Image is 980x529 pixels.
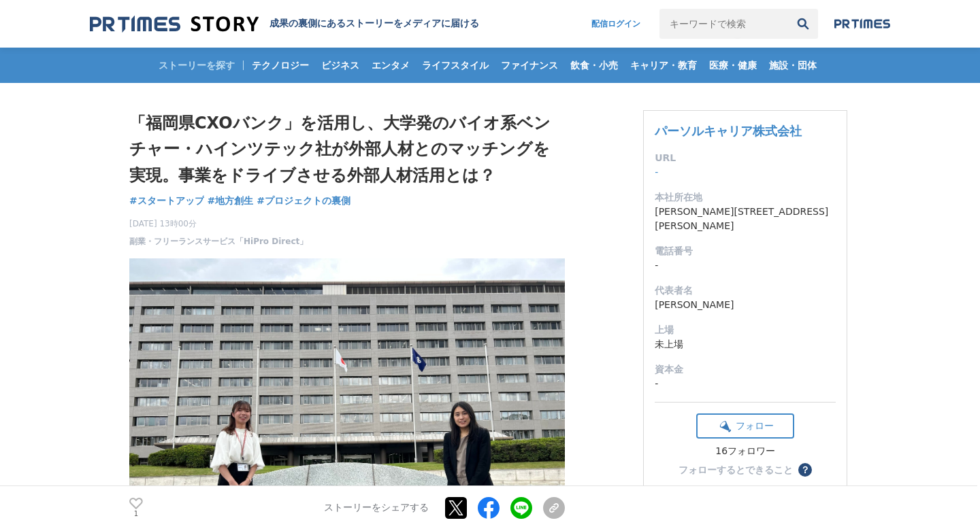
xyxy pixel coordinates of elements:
dd: - [655,165,836,180]
button: ？ [798,463,812,477]
a: エンタメ [366,48,415,83]
dd: - [655,377,836,391]
a: テクノロジー [246,48,314,83]
a: ライフスタイル [416,48,494,83]
dd: - [655,258,836,273]
dd: [PERSON_NAME] [655,298,836,312]
button: フォロー [696,413,794,439]
dt: 本社所在地 [655,190,836,205]
div: 16フォロワー [696,445,794,458]
a: ビジネス [316,48,365,83]
span: #プロジェクトの裏側 [257,194,350,207]
dd: 未上場 [655,337,836,352]
span: ビジネス [316,59,365,71]
dt: 資本金 [655,362,836,377]
a: #地方創生 [208,194,254,208]
dt: 代表者名 [655,284,836,298]
div: フォローするとできること [679,465,793,475]
img: prtimes [834,18,890,29]
a: 配信ログイン [578,9,654,39]
span: 医療・健康 [704,59,762,71]
span: ファイナンス [495,59,563,71]
h1: 「福岡県CXOバンク」を活用し、大学発のバイオ系ベンチャー・ハインツテック社が外部人材とのマッチングを実現。事業をドライブさせる外部人材活用とは？ [129,110,565,188]
dt: URL [655,151,836,165]
span: ？ [800,465,810,475]
span: #地方創生 [208,194,254,207]
a: キャリア・教育 [625,48,702,83]
a: 飲食・小売 [565,48,623,83]
span: キャリア・教育 [625,59,702,71]
a: パーソルキャリア株式会社 [655,124,802,138]
p: 1 [129,511,143,517]
a: ファイナンス [495,48,563,83]
img: 成果の裏側にあるストーリーをメディアに届ける [90,15,259,33]
a: 医療・健康 [704,48,762,83]
span: 飲食・小売 [565,59,623,71]
span: 施設・団体 [764,59,822,71]
a: #プロジェクトの裏側 [257,194,350,208]
span: ライフスタイル [416,59,494,71]
a: 成果の裏側にあるストーリーをメディアに届ける 成果の裏側にあるストーリーをメディアに届ける [90,15,479,33]
span: #スタートアップ [129,194,204,207]
h2: 成果の裏側にあるストーリーをメディアに届ける [269,18,479,30]
input: キーワードで検索 [659,9,788,39]
a: 施設・団体 [764,48,822,83]
dt: 上場 [655,323,836,337]
a: #スタートアップ [129,194,204,208]
a: 副業・フリーランスサービス「HiPro Direct」 [129,235,308,248]
dd: [PERSON_NAME][STREET_ADDRESS][PERSON_NAME] [655,205,836,233]
span: [DATE] 13時00分 [129,218,308,230]
button: 検索 [788,9,818,39]
p: ストーリーをシェアする [324,502,429,514]
span: テクノロジー [246,59,314,71]
span: エンタメ [366,59,415,71]
dt: 電話番号 [655,244,836,258]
